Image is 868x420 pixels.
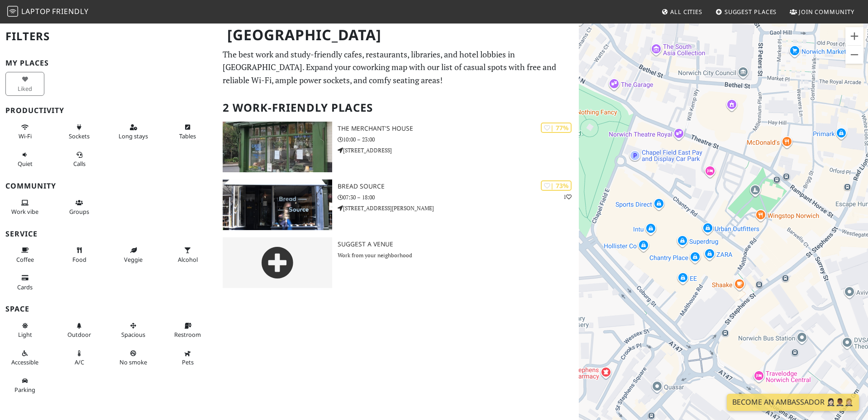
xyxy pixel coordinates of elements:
[114,318,153,342] button: Spacious
[75,358,84,366] span: Air conditioned
[72,255,86,264] span: Food
[5,346,44,370] button: Accessible
[5,270,44,294] button: Cards
[217,122,579,172] a: The Merchant's House | 77% The Merchant's House 10:00 – 23:00 [STREET_ADDRESS]
[52,6,88,16] span: Friendly
[799,8,854,16] span: Join Community
[541,180,572,191] div: | 73%
[5,373,44,397] button: Parking
[786,4,858,20] a: Join Community
[5,243,44,267] button: Coffee
[69,132,90,140] span: Power sockets
[338,204,579,212] p: [STREET_ADDRESS][PERSON_NAME]
[338,183,579,190] h3: Bread Source
[5,106,212,115] h3: Productivity
[338,193,579,202] p: 07:30 – 18:00
[60,120,99,144] button: Sockets
[179,132,196,140] span: Work-friendly tables
[712,4,781,20] a: Suggest Places
[182,358,194,366] span: Pet friendly
[223,94,573,122] h2: 2 Work-Friendly Places
[60,147,99,171] button: Calls
[60,318,99,342] button: Outdoor
[727,394,859,411] a: Become an Ambassador 🤵🏻‍♀️🤵🏾‍♂️🤵🏼‍♀️
[845,27,863,45] button: Zoom in
[168,318,207,342] button: Restroom
[658,4,706,20] a: All Cities
[60,346,99,370] button: A/C
[217,237,579,288] a: Suggest a Venue Work from your neighborhood
[121,330,145,339] span: Spacious
[119,132,148,140] span: Long stays
[119,358,147,366] span: Smoke free
[168,120,207,144] button: Tables
[223,237,332,288] img: gray-place-d2bdb4477600e061c01bd816cc0f2ef0cfcb1ca9e3ad78868dd16fb2af073a21.png
[14,386,35,394] span: Parking
[17,283,33,291] span: Credit cards
[5,318,44,342] button: Light
[845,46,863,64] button: Zoom out
[563,193,572,201] p: 1
[69,208,89,216] span: Group tables
[60,243,99,267] button: Food
[114,346,153,370] button: No smoke
[7,4,89,20] a: LaptopFriendly LaptopFriendly
[725,8,777,16] span: Suggest Places
[11,208,38,216] span: People working
[338,146,579,155] p: [STREET_ADDRESS]
[5,195,44,219] button: Work vibe
[5,182,212,190] h3: Community
[5,59,212,67] h3: My Places
[223,48,573,87] p: The best work and study-friendly cafes, restaurants, libraries, and hotel lobbies in [GEOGRAPHIC_...
[217,179,579,230] a: Bread Source | 73% 1 Bread Source 07:30 – 18:00 [STREET_ADDRESS][PERSON_NAME]
[11,358,38,366] span: Accessible
[5,120,44,144] button: Wi-Fi
[338,241,579,248] h3: Suggest a Venue
[220,23,577,47] h1: [GEOGRAPHIC_DATA]
[168,243,207,267] button: Alcohol
[5,305,212,313] h3: Space
[338,135,579,144] p: 10:00 – 23:00
[541,123,572,133] div: | 77%
[5,230,212,238] h3: Service
[168,346,207,370] button: Pets
[174,330,201,339] span: Restroom
[178,255,198,264] span: Alcohol
[114,120,153,144] button: Long stays
[5,147,44,171] button: Quiet
[16,255,34,264] span: Coffee
[18,160,33,168] span: Quiet
[223,122,332,172] img: The Merchant's House
[73,160,86,168] span: Video/audio calls
[21,6,51,16] span: Laptop
[7,6,18,17] img: LaptopFriendly
[670,8,702,16] span: All Cities
[114,243,153,267] button: Veggie
[60,195,99,219] button: Groups
[19,132,32,140] span: Stable Wi-Fi
[18,330,32,339] span: Natural light
[338,251,579,260] p: Work from your neighborhood
[5,23,212,50] h2: Filters
[124,255,143,264] span: Veggie
[67,330,91,339] span: Outdoor area
[338,125,579,132] h3: The Merchant's House
[223,179,332,230] img: Bread Source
